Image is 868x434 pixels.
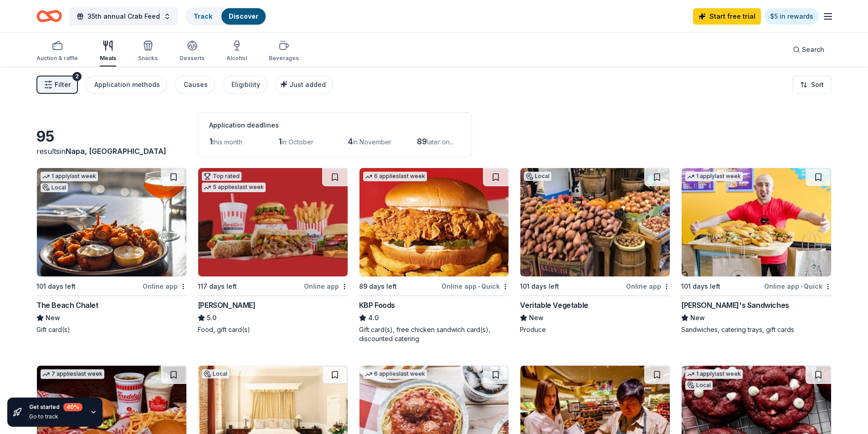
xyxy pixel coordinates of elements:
[138,36,158,66] button: Snacks
[269,36,299,66] button: Beverages
[359,168,509,343] a: Image for KBP Foods6 applieslast week89 days leftOnline app•QuickKBP Foods4.0Gift card(s), free c...
[442,281,509,292] div: Online app Quick
[529,312,544,323] span: New
[786,41,832,59] button: Search
[198,168,348,276] img: Image for Portillo's
[209,120,461,131] div: Application deadlines
[764,281,832,292] div: Online app Quick
[685,381,713,390] div: Local
[29,413,82,420] div: Go to track
[226,36,247,66] button: Alcohol
[198,281,237,292] div: 117 days left
[681,168,832,334] a: Image for Ike's Sandwiches1 applylast week101 days leftOnline app•Quick[PERSON_NAME]'s Sandwiches...
[46,312,60,323] span: New
[289,81,326,88] span: Just added
[765,8,819,25] a: $5 in rewards
[792,76,832,94] button: Sort
[41,369,104,379] div: 7 applies last week
[802,44,824,55] span: Search
[682,168,831,276] img: Image for Ike's Sandwiches
[202,183,266,192] div: 5 applies last week
[36,36,78,66] button: Auction & raffle
[359,281,397,292] div: 89 days left
[520,325,670,334] div: Produce
[520,281,559,292] div: 101 days left
[194,12,212,20] a: Track
[36,5,62,27] a: Home
[359,325,509,343] div: Gift card(s), free chicken sandwich card(s), discounted catering
[681,325,832,334] div: Sandwiches, catering trays, gift cards
[198,300,256,311] div: [PERSON_NAME]
[36,128,187,146] div: 95
[626,281,670,292] div: Online app
[180,55,205,62] div: Desserts
[226,55,247,62] div: Alcohol
[363,172,427,181] div: 6 applies last week
[36,146,187,157] div: results
[353,138,391,146] span: in November
[63,403,82,411] div: 40 %
[360,168,509,276] img: Image for KBP Foods
[202,172,241,181] div: Top rated
[368,312,379,323] span: 4.0
[811,79,824,90] span: Sort
[681,281,720,292] div: 101 days left
[66,147,166,156] span: Napa, [GEOGRAPHIC_DATA]
[100,55,116,62] div: Meals
[304,281,348,292] div: Online app
[348,137,353,146] span: 4
[184,79,208,90] div: Causes
[690,312,705,323] span: New
[180,36,205,66] button: Desserts
[207,312,216,323] span: 5.0
[363,369,427,379] div: 6 applies last week
[417,137,427,146] span: 89
[693,8,761,25] a: Start free trial
[222,76,267,94] button: Eligibility
[202,369,229,378] div: Local
[681,300,789,311] div: [PERSON_NAME]'s Sandwiches
[175,76,215,94] button: Causes
[524,172,551,181] div: Local
[269,55,299,62] div: Beverages
[231,79,260,90] div: Eligibility
[72,72,82,81] div: 2
[138,55,158,62] div: Snacks
[94,79,160,90] div: Application methods
[55,79,71,90] span: Filter
[41,172,98,181] div: 1 apply last week
[36,325,187,334] div: Gift card(s)
[87,11,160,22] span: 35th annual Crab Feed
[36,300,98,311] div: The Beach Chalet
[37,168,186,276] img: Image for The Beach Chalet
[801,283,802,290] span: •
[185,7,267,26] button: TrackDiscover
[212,138,242,146] span: this month
[36,55,78,62] div: Auction & raffle
[85,76,167,94] button: Application methods
[41,183,68,192] div: Local
[100,36,116,66] button: Meals
[520,300,588,311] div: Veritable Vegetable
[278,137,282,146] span: 1
[478,283,480,290] span: •
[36,168,187,334] a: Image for The Beach Chalet1 applylast weekLocal101 days leftOnline appThe Beach ChaletNewGift car...
[427,138,454,146] span: later on...
[209,137,212,146] span: 1
[685,172,743,181] div: 1 apply last week
[520,168,670,334] a: Image for Veritable VegetableLocal101 days leftOnline appVeritable VegetableNewProduce
[685,369,743,379] div: 1 apply last week
[198,325,348,334] div: Food, gift card(s)
[229,12,258,20] a: Discover
[36,76,78,94] button: Filter2
[60,147,166,156] span: in
[69,7,178,26] button: 35th annual Crab Feed
[282,138,313,146] span: in October
[520,168,670,276] img: Image for Veritable Vegetable
[359,300,395,311] div: KBP Foods
[198,168,348,334] a: Image for Portillo'sTop rated5 applieslast week117 days leftOnline app[PERSON_NAME]5.0Food, gift ...
[275,76,333,94] button: Just added
[36,281,76,292] div: 101 days left
[29,403,82,411] div: Get started
[143,281,187,292] div: Online app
